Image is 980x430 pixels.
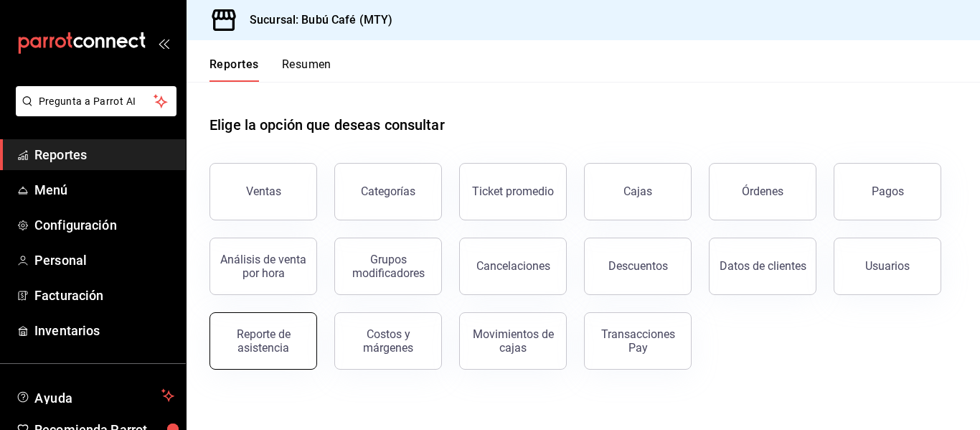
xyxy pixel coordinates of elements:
[282,57,331,82] button: Resumen
[584,163,692,220] a: Cajas
[476,259,550,273] div: Cancelaciones
[34,145,174,164] span: Reportes
[34,215,174,235] span: Configuración
[834,238,941,295] button: Usuarios
[459,238,567,295] button: Cancelaciones
[472,184,554,198] div: Ticket promedio
[209,114,445,136] h1: Elige la opción que deseas consultar
[16,86,176,116] button: Pregunta a Parrot AI
[334,163,442,220] button: Categorías
[219,327,308,355] div: Reporte de asistencia
[865,259,910,273] div: Usuarios
[334,238,442,295] button: Grupos modificadores
[209,238,317,295] button: Análisis de venta por hora
[584,312,692,370] button: Transacciones Pay
[39,94,154,109] span: Pregunta a Parrot AI
[709,238,816,295] button: Datos de clientes
[709,163,816,220] button: Órdenes
[34,180,174,200] span: Menú
[584,238,692,295] button: Descuentos
[742,184,783,198] div: Órdenes
[34,286,174,305] span: Facturación
[344,327,433,355] div: Costos y márgenes
[720,259,806,273] div: Datos de clientes
[209,312,317,370] button: Reporte de asistencia
[34,251,174,270] span: Personal
[623,183,653,200] div: Cajas
[219,253,308,280] div: Análisis de venta por hora
[158,37,169,49] button: open_drawer_menu
[593,327,682,355] div: Transacciones Pay
[334,312,442,370] button: Costos y márgenes
[344,253,433,280] div: Grupos modificadores
[34,321,174,340] span: Inventarios
[468,327,557,355] div: Movimientos de cajas
[608,259,668,273] div: Descuentos
[238,11,392,29] h3: Sucursal: Bubú Café (MTY)
[834,163,941,220] button: Pagos
[10,104,176,119] a: Pregunta a Parrot AI
[872,184,904,198] div: Pagos
[246,184,281,198] div: Ventas
[34,387,156,404] span: Ayuda
[459,312,567,370] button: Movimientos de cajas
[209,57,331,82] div: navigation tabs
[459,163,567,220] button: Ticket promedio
[209,57,259,82] button: Reportes
[209,163,317,220] button: Ventas
[361,184,415,198] div: Categorías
